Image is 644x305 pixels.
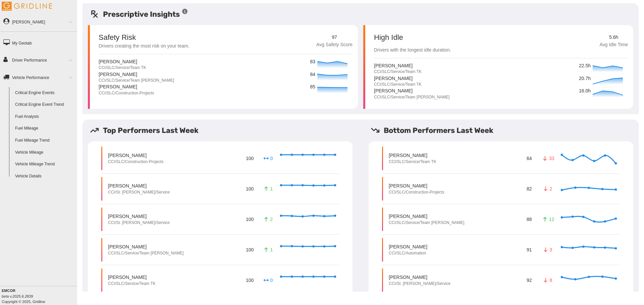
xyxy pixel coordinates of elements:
[90,9,188,20] h5: Prescriptive Insights
[525,184,533,193] p: 82
[389,220,464,226] p: CCI/SLC/Service/Team [PERSON_NAME]
[245,276,255,285] p: 100
[374,34,451,41] p: High Idle
[525,215,533,224] p: 88
[108,281,156,287] p: CCI/SLC/Service/Team TK
[389,159,436,165] p: CCI/SLC/Service/Team TK
[374,82,422,87] p: CCI/SLC/Service/Team TK
[310,71,316,78] p: 84
[374,87,449,94] p: [PERSON_NAME]
[389,243,427,250] p: [PERSON_NAME]
[525,154,533,163] p: 64
[263,185,273,192] p: 1
[99,83,154,90] p: [PERSON_NAME]
[263,277,273,284] p: 0
[90,125,358,136] h5: Top Performers Last Week
[374,47,451,54] p: Drivers with the longest idle duration.
[2,288,77,304] div: Copyright © 2025, Gridline
[389,182,444,189] p: [PERSON_NAME]
[99,78,174,83] p: CCI/SLC/Service/Team [PERSON_NAME]
[12,87,77,99] a: Critical Engine Events
[108,220,170,226] p: CCI/St. [PERSON_NAME]/Service
[374,62,422,69] p: [PERSON_NAME]
[389,189,444,195] p: CCI/SLC/Construction-Projects
[525,245,533,254] p: 91
[108,182,170,189] p: [PERSON_NAME]
[245,184,255,193] p: 100
[374,94,449,100] p: CCI/SLC/Service/Team [PERSON_NAME]
[99,90,154,96] p: CCI/SLC/Construction-Projects
[12,111,77,123] a: Fuel Analysis
[12,158,77,170] a: Vehicle Mileage Trend
[12,135,77,147] a: Fuel Mileage Trend
[99,65,146,71] p: CCI/SLC/Service/Team TK
[99,43,190,50] p: Drivers creating the most risk on your team.
[310,83,316,91] p: 85
[374,69,422,75] p: CCI/SLC/Service/Team TK
[542,216,553,223] p: 12
[579,75,591,82] p: 20.7h
[12,99,77,111] a: Critical Engine Event Trend
[2,2,52,11] img: Gridline
[12,147,77,159] a: Vehicle Mileage
[99,71,174,78] p: [PERSON_NAME]
[316,34,353,41] p: 97
[108,243,183,250] p: [PERSON_NAME]
[310,58,316,66] p: 83
[108,189,170,195] p: CCI/St. [PERSON_NAME]/Service
[263,155,273,162] p: 0
[2,294,33,298] i: beta v.2025.6.2839
[389,281,450,287] p: CCI/St. [PERSON_NAME]/Service
[99,34,136,41] p: Safety Risk
[579,87,591,95] p: 16.0h
[389,213,464,220] p: [PERSON_NAME]
[316,41,353,49] p: Avg Safety Score
[2,289,15,293] b: EMCOR
[108,250,183,256] p: CCI/SLC/Service/Team [PERSON_NAME]
[599,41,628,49] p: Avg Idle Time
[389,274,450,281] p: [PERSON_NAME]
[245,245,255,254] p: 100
[12,170,77,182] a: Vehicle Details
[12,123,77,135] a: Fuel Mileage
[374,75,422,82] p: [PERSON_NAME]
[245,154,255,163] p: 100
[263,246,273,253] p: 1
[99,58,146,65] p: [PERSON_NAME]
[108,152,163,159] p: [PERSON_NAME]
[263,216,273,223] p: 2
[542,185,553,192] p: 2
[599,34,628,41] p: 5.6h
[389,152,436,159] p: [PERSON_NAME]
[108,159,163,165] p: CCI/SLC/Construction-Projects
[245,215,255,224] p: 100
[108,274,156,281] p: [PERSON_NAME]
[542,277,553,284] p: 8
[525,276,533,285] p: 92
[389,250,427,256] p: CCI/SLC/Automation
[579,62,591,70] p: 22.5h
[542,155,553,162] p: 33
[542,246,553,253] p: 3
[371,125,639,136] h5: Bottom Performers Last Week
[108,213,170,220] p: [PERSON_NAME]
